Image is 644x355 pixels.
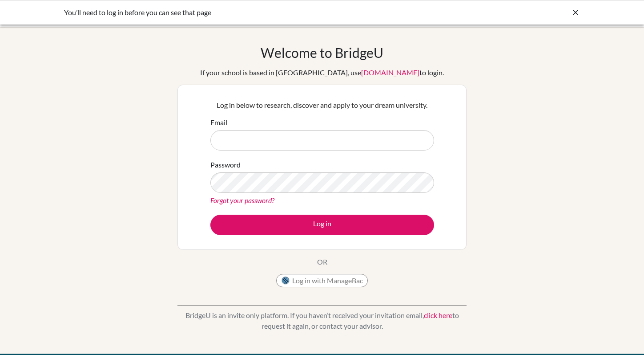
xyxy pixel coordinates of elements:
button: Log in with ManageBac [276,274,368,287]
a: [DOMAIN_NAME] [361,68,419,77]
div: You’ll need to log in before you can see that page [64,7,447,18]
p: OR [317,257,327,267]
label: Password [210,159,241,170]
a: click here [424,311,452,319]
button: Log in [210,215,434,235]
label: Email [210,117,227,128]
a: Forgot your password? [210,196,274,204]
div: If your school is based in [GEOGRAPHIC_DATA], use to login. [200,67,444,78]
p: Log in below to research, discover and apply to your dream university. [210,100,434,110]
p: BridgeU is an invite only platform. If you haven’t received your invitation email, to request it ... [177,310,467,331]
h1: Welcome to BridgeU [261,45,383,61]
